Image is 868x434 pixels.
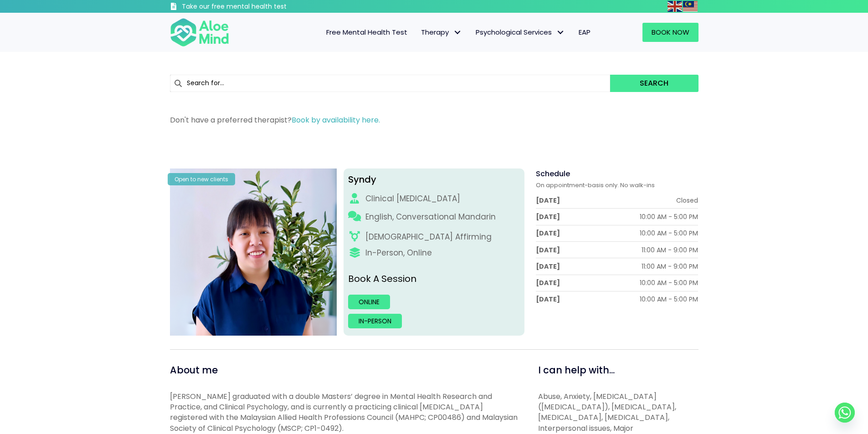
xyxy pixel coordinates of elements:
[170,391,518,434] p: [PERSON_NAME] graduated with a double Masters’ degree in Mental Health Research and Practice, and...
[170,75,611,92] input: Search for...
[652,27,689,37] span: Book Now
[536,196,560,205] div: [DATE]
[579,27,591,37] span: EAP
[348,173,520,186] div: Syndy
[640,295,698,304] div: 10:00 AM - 5:00 PM
[683,1,698,12] img: ms
[365,247,432,259] div: In-Person, Online
[182,2,335,11] h3: Take our free mental health test
[536,262,560,271] div: [DATE]
[676,196,698,205] div: Closed
[835,403,855,423] a: Whatsapp
[536,295,560,304] div: [DATE]
[292,115,380,125] a: Book by availability here.
[348,272,520,286] p: Book A Session
[668,1,682,12] img: en
[536,168,570,179] span: Schedule
[365,231,492,243] div: [DEMOGRAPHIC_DATA] Affirming
[642,262,698,271] div: 11:00 AM - 9:00 PM
[348,295,390,309] a: Online
[572,23,597,42] a: EAP
[536,181,655,189] span: On appointment-basis only. No walk-ins
[554,26,567,39] span: Psychological Services: submenu
[319,23,414,42] a: Free Mental Health Test
[170,2,335,13] a: Take our free mental health test
[451,26,464,39] span: Therapy: submenu
[170,363,218,377] span: About me
[640,212,698,221] div: 10:00 AM - 5:00 PM
[536,245,560,255] div: [DATE]
[168,173,235,185] div: Open to new clients
[365,193,460,204] div: Clinical [MEDICAL_DATA]
[170,17,229,47] img: Aloe mind Logo
[640,278,698,287] div: 10:00 AM - 5:00 PM
[476,27,565,37] span: Psychological Services
[683,1,699,11] a: Malay
[170,168,337,336] img: Syndy
[610,75,698,92] button: Search
[642,245,698,255] div: 11:00 AM - 9:00 PM
[326,27,407,37] span: Free Mental Health Test
[241,23,597,42] nav: Menu
[642,23,699,42] a: Book Now
[421,27,462,37] span: Therapy
[536,278,560,287] div: [DATE]
[469,23,572,42] a: Psychological ServicesPsychological Services: submenu
[668,1,683,11] a: English
[348,314,402,328] a: In-person
[640,229,698,238] div: 10:00 AM - 5:00 PM
[536,229,560,238] div: [DATE]
[536,212,560,221] div: [DATE]
[365,211,496,223] p: English, Conversational Mandarin
[414,23,469,42] a: TherapyTherapy: submenu
[538,363,615,377] span: I can help with...
[170,115,699,125] p: Don't have a preferred therapist?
